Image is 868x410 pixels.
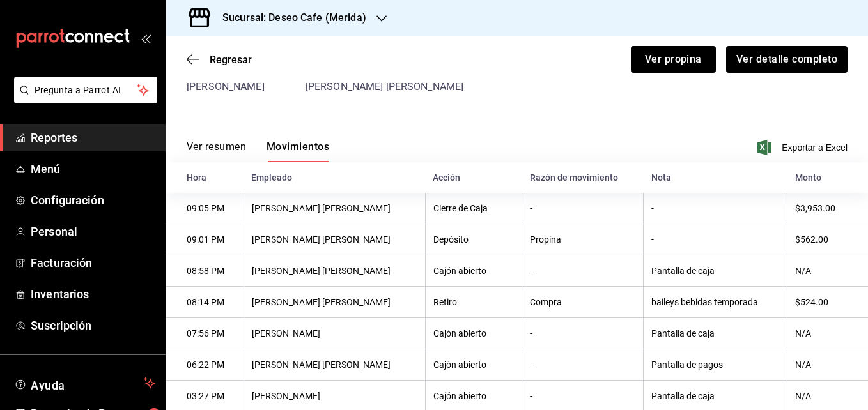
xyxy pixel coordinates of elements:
[31,376,139,391] span: Ayuda
[726,46,848,73] button: Ver detalle completo
[522,287,644,318] th: Compra
[644,349,787,381] th: Pantalla de pagos
[522,224,644,255] th: Propina
[166,255,244,287] th: 08:58 PM
[306,80,464,93] span: [PERSON_NAME] [PERSON_NAME]
[166,287,244,318] th: 08:14 PM
[187,140,329,162] div: navigation tabs
[522,318,644,349] th: -
[787,255,868,287] th: N/A
[14,77,157,103] button: Pregunta a Parrot AI
[210,54,252,66] span: Regresar
[31,192,155,209] span: Configuración
[187,80,265,93] span: [PERSON_NAME]
[35,84,137,97] span: Pregunta a Parrot AI
[522,193,644,224] th: -
[522,349,644,381] th: -
[31,254,155,271] span: Facturación
[425,287,522,318] th: Retiro
[787,318,868,349] th: N/A
[267,140,329,162] button: Movimientos
[787,287,868,318] th: $524.00
[31,129,155,146] span: Reportes
[187,54,252,66] button: Regresar
[244,162,425,193] th: Empleado
[631,46,716,73] button: Ver propina
[31,285,155,303] span: Inventarios
[166,162,244,193] th: Hora
[166,318,244,349] th: 07:56 PM
[244,193,425,224] th: [PERSON_NAME] [PERSON_NAME]
[244,255,425,287] th: [PERSON_NAME] [PERSON_NAME]
[244,349,425,381] th: [PERSON_NAME] [PERSON_NAME]
[166,224,244,255] th: 09:01 PM
[9,93,157,106] a: Pregunta a Parrot AI
[425,318,522,349] th: Cajón abierto
[787,224,868,255] th: $562.00
[244,318,425,349] th: [PERSON_NAME]
[644,224,787,255] th: -
[522,255,644,287] th: -
[644,255,787,287] th: Pantalla de caja
[425,162,522,193] th: Acción
[425,224,522,255] th: Depósito
[212,10,366,26] h3: Sucursal: Deseo Cafe (Merida)
[166,349,244,381] th: 06:22 PM
[522,162,644,193] th: Razón de movimiento
[31,317,155,334] span: Suscripción
[644,162,787,193] th: Nota
[644,193,787,224] th: -
[644,287,787,318] th: baileys bebidas temporada
[166,193,244,224] th: 09:05 PM
[244,287,425,318] th: [PERSON_NAME] [PERSON_NAME]
[244,224,425,255] th: [PERSON_NAME] [PERSON_NAME]
[787,162,868,193] th: Monto
[787,193,868,224] th: $3,953.00
[425,255,522,287] th: Cajón abierto
[31,160,155,178] span: Menú
[644,318,787,349] th: Pantalla de caja
[141,33,151,43] button: open_drawer_menu
[425,193,522,224] th: Cierre de Caja
[425,349,522,381] th: Cajón abierto
[31,223,155,240] span: Personal
[187,140,246,162] button: Ver resumen
[760,140,848,155] button: Exportar a Excel
[787,349,868,381] th: N/A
